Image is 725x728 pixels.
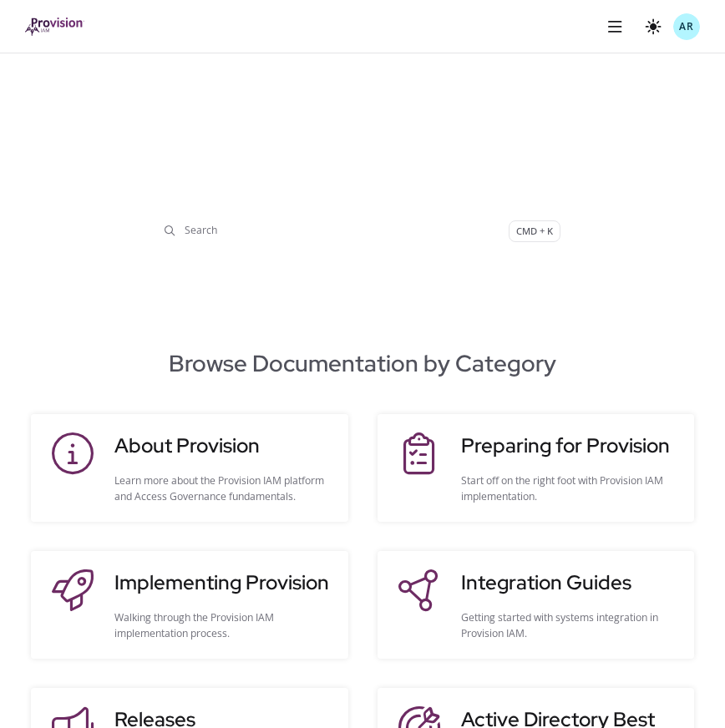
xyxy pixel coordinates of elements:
a: Integration GuidesGetting started with systems integration in Provision IAM. [394,568,678,642]
img: brand logo [25,18,84,36]
button: AR [673,13,700,40]
h1: Welcome to the Provision Documentation Center [25,99,700,144]
h3: Preparing for Provision [461,431,678,461]
button: SearchCMD + K [154,210,571,252]
div: Learn more about the Provision IAM platform and Access Governance fundamentals. [114,473,332,505]
div: Getting started with systems integration in Provision IAM. [461,610,678,642]
h3: Implementing Provision [114,568,332,598]
h2: Browse Documentation by Category [25,346,700,381]
span: CMD + K [509,220,560,241]
a: About ProvisionLearn more about the Provision IAM platform and Access Governance fundamentals. [48,431,332,505]
a: Project logo [25,18,84,36]
span: Search [165,223,509,239]
a: Preparing for ProvisionStart off on the right foot with Provision IAM implementation. [394,431,678,505]
span: AR [679,19,694,35]
a: Implementing ProvisionWalking through the Provision IAM implementation process. [48,568,332,642]
div: Start off on the right foot with Provision IAM implementation. [461,473,678,505]
div: Your central hub for Provision IAM documentation and information. [25,144,700,185]
h3: Integration Guides [461,568,678,598]
button: Theme options [641,13,667,40]
button: Show menu [601,13,628,40]
div: Walking through the Provision IAM implementation process. [114,610,332,642]
h3: About Provision [114,431,332,461]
